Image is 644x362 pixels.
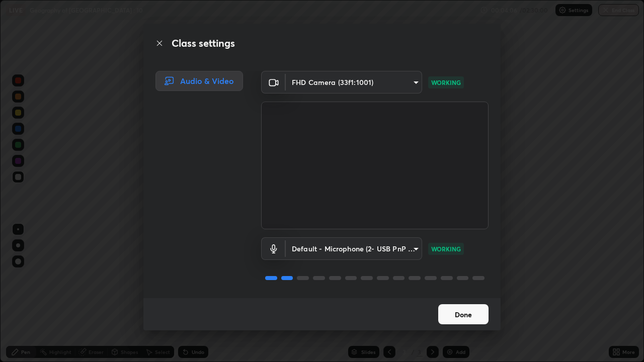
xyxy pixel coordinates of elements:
div: FHD Camera (33f1:1001) [286,71,422,94]
p: WORKING [431,78,461,87]
p: WORKING [431,244,461,253]
button: Done [438,304,489,324]
div: Audio & Video [155,71,243,91]
div: FHD Camera (33f1:1001) [286,237,422,260]
h2: Class settings [172,36,235,51]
